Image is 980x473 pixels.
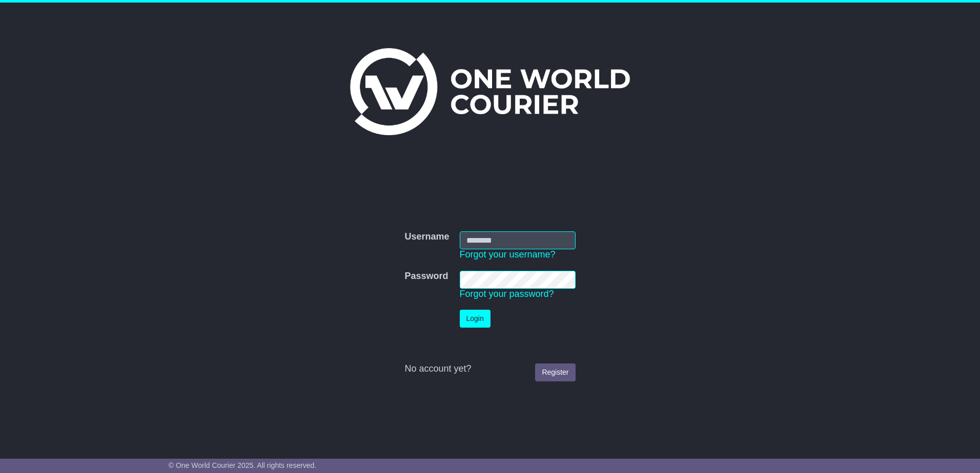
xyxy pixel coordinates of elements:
img: One World [350,48,630,135]
span: © One World Courier 2025. All rights reserved. [169,461,317,469]
a: Register [535,363,575,381]
a: Forgot your username? [460,249,556,260]
label: Username [404,231,449,243]
label: Password [404,271,448,282]
a: Forgot your password? [460,289,554,299]
button: Login [460,310,491,328]
div: No account yet? [404,363,575,375]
